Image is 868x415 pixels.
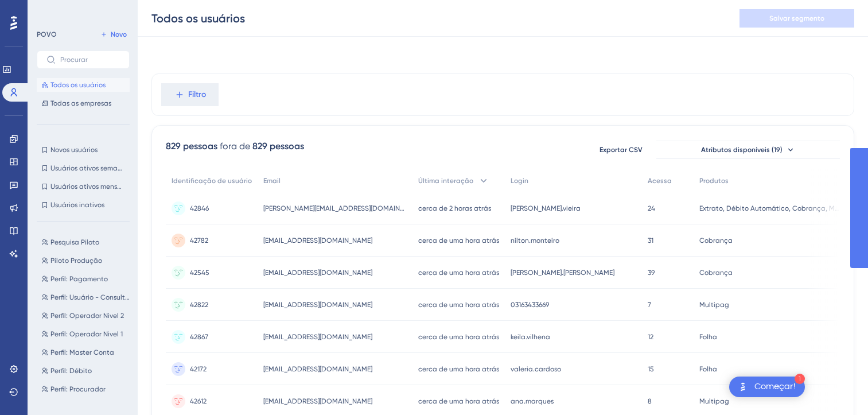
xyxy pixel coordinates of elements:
time: cerca de uma hora atrás [418,333,499,341]
button: Atributos disponíveis (19) [656,141,840,159]
span: Perfil: Master Conta [50,348,114,357]
button: Perfil: Usuário - Consultas [37,290,137,304]
button: Perfil: Débito [37,364,137,378]
time: cerca de 2 horas atrás [418,204,491,212]
button: Exportar CSV [592,141,649,159]
span: keila.vilhena [511,332,550,342]
span: Acessa [648,176,672,185]
span: Filtro [188,88,206,102]
span: Usuários ativos semanais [50,164,125,173]
div: fora de [220,139,250,153]
input: Procurar [60,56,120,64]
span: 39 [648,268,655,277]
span: 24 [648,204,655,213]
span: Perfil: Operador Nivel 2 [50,311,124,320]
button: Todas as empresas [37,96,130,110]
span: [PERSON_NAME].vieira [511,204,581,213]
span: [EMAIL_ADDRESS][DOMAIN_NAME] [263,332,372,342]
span: Identificação de usuário [172,176,252,185]
button: Perfil: Pagamento [37,272,137,286]
span: Novo [111,30,127,39]
span: Perfil: Operador Nivel 1 [50,329,123,339]
span: Usuários ativos mensais [50,182,125,191]
button: Perfil: Operador Nivel 1 [37,327,137,341]
span: Todas as empresas [50,99,111,108]
span: 31 [648,236,653,245]
span: Salvar segmento [769,14,824,23]
button: Todos os usuários [37,78,130,92]
button: Perfil: Master Conta [37,346,137,359]
time: cerca de uma hora atrás [418,397,499,405]
div: 829 pessoas [252,139,304,153]
span: Perfil: Procurador [50,385,106,394]
span: Exportar CSV [600,145,643,154]
button: Novo [98,28,130,41]
span: Email [263,176,281,185]
span: [EMAIL_ADDRESS][DOMAIN_NAME] [263,300,372,309]
time: cerca de uma hora atrás [418,236,499,245]
span: Extrato, Débito Automático, Cobrança, Multipag, Investimento, Extrato TED/DOC, Pix - Recebimento [699,204,843,213]
span: Perfil: Débito [50,366,92,375]
span: Folha [699,332,717,342]
span: Produtos [699,176,729,185]
button: Piloto Produção [37,254,137,267]
div: POVO [37,30,57,39]
span: Cobrança [699,268,733,277]
span: 42822 [190,300,208,309]
span: Login [511,176,528,185]
span: Usuários inativos [50,200,104,210]
span: Atributos disponíveis (19) [701,145,783,154]
div: Todos os usuários [151,10,245,26]
button: Filtro [161,83,219,106]
button: Novos usuários [37,143,130,157]
span: 42545 [190,268,209,277]
button: Usuários ativos semanais [37,161,130,175]
span: ana.marques [511,397,554,406]
span: 42846 [190,204,209,213]
button: Perfil: Procurador [37,382,137,396]
img: texto alternativo de imagem do iniciador [736,380,750,394]
button: Usuários inativos [37,198,130,212]
div: Começar! [754,381,796,393]
span: Multipag [699,397,729,406]
time: cerca de uma hora atrás [418,301,499,309]
iframe: UserGuiding AI Assistant Launcher [820,370,854,404]
span: Última interação [418,176,473,185]
span: 42172 [190,364,207,374]
span: Piloto Produção [50,256,102,265]
span: Todos os usuários [50,80,106,90]
span: 8 [648,397,652,406]
span: 03163433669 [511,300,549,309]
span: [EMAIL_ADDRESS][DOMAIN_NAME] [263,268,372,277]
button: Usuários ativos mensais [37,180,130,193]
button: Perfil: Operador Nivel 2 [37,309,137,323]
time: cerca de uma hora atrás [418,365,499,373]
button: Salvar segmento [739,9,854,28]
span: [PERSON_NAME][EMAIL_ADDRESS][DOMAIN_NAME] [263,204,407,213]
span: [EMAIL_ADDRESS][DOMAIN_NAME] [263,364,372,374]
span: 7 [648,300,651,309]
span: [EMAIL_ADDRESS][DOMAIN_NAME] [263,236,372,245]
span: Perfil: Usuário - Consultas [50,293,132,302]
span: Cobrança [699,236,733,245]
span: [PERSON_NAME].[PERSON_NAME] [511,268,614,277]
span: 42612 [190,397,207,406]
span: Pesquisa Piloto [50,238,99,247]
span: Perfil: Pagamento [50,274,108,284]
div: 1 [795,374,805,384]
span: Multipag [699,300,729,309]
span: valeria.cardoso [511,364,561,374]
time: cerca de uma hora atrás [418,269,499,277]
span: [EMAIL_ADDRESS][DOMAIN_NAME] [263,397,372,406]
span: 42867 [190,332,208,342]
button: Pesquisa Piloto [37,235,137,249]
span: 42782 [190,236,208,245]
div: 829 pessoas [166,139,217,153]
span: Novos usuários [50,145,98,154]
span: Folha [699,364,717,374]
span: nilton.monteiro [511,236,559,245]
span: 12 [648,332,653,342]
span: 15 [648,364,654,374]
div: Abra o Get Started! lista de verificação, módulos restantes: 3 [729,377,805,397]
